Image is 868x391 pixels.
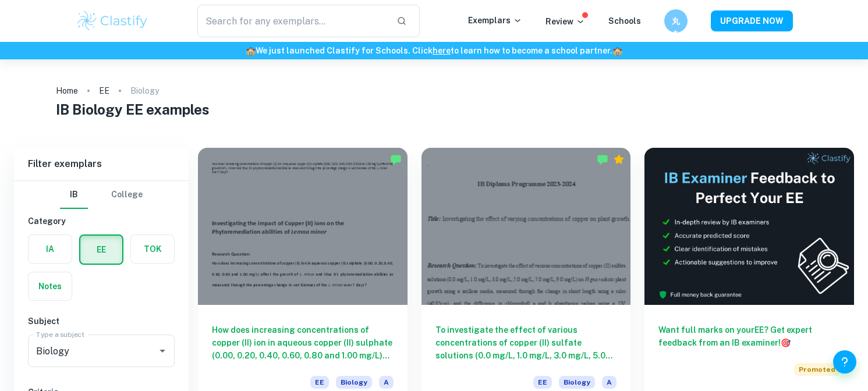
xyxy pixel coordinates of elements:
h6: 丸あ [669,15,682,27]
p: Review [545,15,585,28]
span: A [602,376,617,389]
button: Notes [29,272,72,300]
h6: We just launched Clastify for Schools. Click to learn how to become a school partner. [2,44,866,57]
h6: Category [28,215,175,228]
h6: To investigate the effect of various concentrations of copper (II) sulfate solutions (0.0 mg/L, 1... [435,324,617,362]
button: Help and Feedback [833,350,856,374]
span: A [379,376,394,389]
span: 🏫 [246,46,256,55]
span: 🎯 [781,338,791,347]
span: Promoted [794,363,840,376]
a: Schools [608,16,641,26]
h6: Want full marks on your EE ? Get expert feedback from an IB examiner! [658,324,840,349]
h6: Filter exemplars [14,148,189,180]
button: Open [154,343,171,359]
h6: Subject [28,315,175,328]
a: EE [99,83,109,99]
span: Biology [336,376,372,389]
button: TOK [131,235,174,263]
button: College [111,181,143,209]
span: EE [310,376,329,389]
a: Home [56,83,78,99]
button: 丸あ [664,9,688,33]
span: Biology [559,376,595,389]
h1: IB Biology EE examples [56,99,812,120]
div: Filter type choice [60,181,143,209]
button: EE [80,236,122,264]
img: Marked [390,154,402,165]
img: Clastify logo [76,9,150,33]
button: IB [60,181,88,209]
label: Type a subject [36,329,84,339]
button: UPGRADE NOW [711,10,793,31]
span: 🏫 [612,46,622,55]
img: Thumbnail [644,148,854,305]
p: Biology [130,84,159,97]
input: Search for any exemplars... [197,5,388,37]
button: IA [29,235,72,263]
img: Marked [597,154,608,165]
div: Premium [613,154,625,165]
span: EE [533,376,552,389]
p: Exemplars [468,14,522,27]
h6: How does increasing concentrations of copper (II) ion in aqueous copper (II) sulphate (0.00, 0.20... [212,324,394,362]
a: here [433,46,451,55]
